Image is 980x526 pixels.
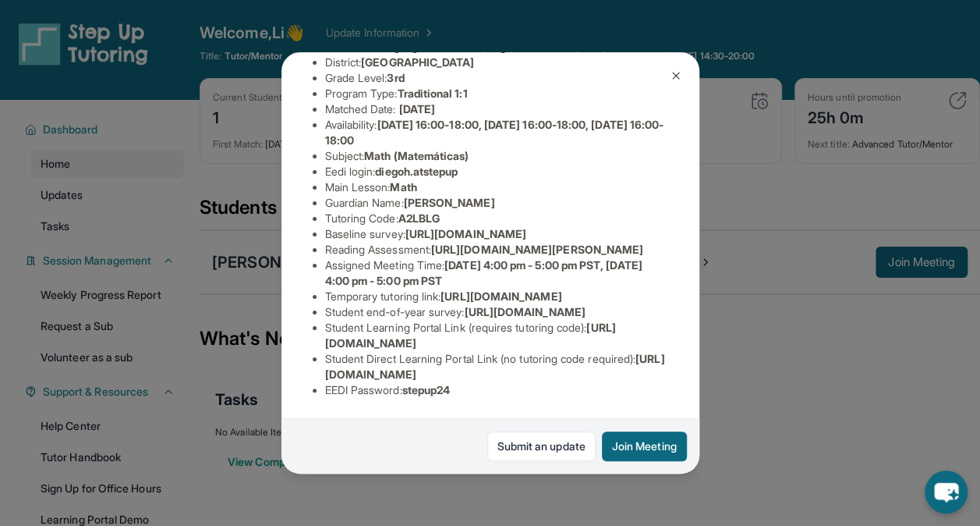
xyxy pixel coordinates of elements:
[325,117,668,148] li: Availability:
[670,69,682,82] img: Close Icon
[325,148,668,164] li: Subject :
[464,305,585,318] span: [URL][DOMAIN_NAME]
[325,320,668,351] li: Student Learning Portal Link (requires tutoring code) :
[325,86,668,101] li: Program Type:
[398,211,440,225] span: A2LBLG
[925,471,968,514] button: chat-button
[325,118,664,147] span: [DATE] 16:00-18:00, [DATE] 16:00-18:00, [DATE] 16:00-18:00
[325,304,668,320] li: Student end-of-year survey :
[405,227,526,240] span: [URL][DOMAIN_NAME]
[325,70,668,86] li: Grade Level:
[390,180,416,194] span: Math
[325,211,668,226] li: Tutoring Code :
[325,258,668,289] li: Assigned Meeting Time :
[361,55,474,69] span: [GEOGRAPHIC_DATA]
[325,55,668,70] li: District:
[325,258,642,287] span: [DATE] 4:00 pm - 5:00 pm PST, [DATE] 4:00 pm - 5:00 pm PST
[325,101,668,117] li: Matched Date:
[325,351,668,382] li: Student Direct Learning Portal Link (no tutoring code required) :
[325,195,668,211] li: Guardian Name :
[325,164,668,179] li: Eedi login :
[440,290,561,303] span: [URL][DOMAIN_NAME]
[325,382,668,398] li: EEDI Password :
[404,196,495,209] span: [PERSON_NAME]
[325,179,668,195] li: Main Lesson :
[387,71,404,84] span: 3rd
[325,242,668,258] li: Reading Assessment :
[364,149,469,162] span: Math (Matemáticas)
[487,432,596,461] a: Submit an update
[325,226,668,242] li: Baseline survey :
[431,243,643,256] span: [URL][DOMAIN_NAME][PERSON_NAME]
[325,289,668,304] li: Temporary tutoring link :
[375,165,458,178] span: diegoh.atstepup
[399,102,435,116] span: [DATE]
[397,87,467,100] span: Traditional 1:1
[602,432,687,461] button: Join Meeting
[402,383,451,396] span: stepup24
